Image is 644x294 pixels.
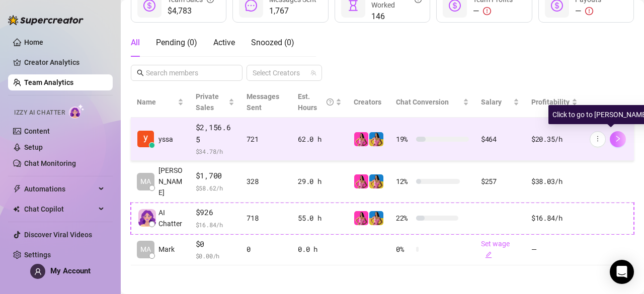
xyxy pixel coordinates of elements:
[354,174,368,188] img: Ukrainian
[531,134,578,145] div: $20.35 /h
[481,134,519,145] div: $464
[310,70,316,76] span: team
[348,87,390,118] th: Creators
[396,244,412,255] span: 0 %
[247,176,286,187] div: 328
[531,176,578,187] div: $38.03 /h
[247,92,279,112] span: Messages Sent
[196,220,234,230] span: $ 16.84 /h
[575,5,601,17] div: —
[247,134,286,145] div: 721
[24,251,51,259] a: Settings
[369,211,383,225] img: Ukrainian
[610,260,634,284] div: Open Intercom Messenger
[531,213,578,224] div: $16.84 /h
[50,266,91,275] span: My Account
[140,176,151,187] span: MA
[14,108,65,118] span: Izzy AI Chatter
[69,104,85,119] img: AI Chatter
[354,211,368,225] img: Ukrainian
[158,165,184,198] span: [PERSON_NAME]
[24,181,96,197] span: Automations
[481,176,519,187] div: $257
[525,234,584,266] td: —
[146,67,228,78] input: Search members
[137,69,144,76] span: search
[396,176,412,187] span: 12 %
[369,174,383,188] img: Ukrainian
[371,11,422,23] span: 146
[196,92,219,112] span: Private Sales
[137,131,154,147] img: yssa
[158,134,173,145] span: yssa
[485,251,492,258] span: edit
[158,244,175,255] span: Mark
[24,127,50,135] a: Content
[327,91,334,113] span: question-circle
[298,213,342,224] div: 55.0 h
[140,244,151,255] span: MA
[24,201,96,217] span: Chat Copilot
[298,176,342,187] div: 29.0 h
[24,159,76,167] a: Chat Monitoring
[269,5,316,17] span: 1,767
[196,170,234,182] span: $1,700
[196,183,234,193] span: $ 58.62 /h
[196,207,234,219] span: $926
[138,209,156,227] img: izzy-ai-chatter-avatar-DDCN_rTZ.svg
[594,135,601,142] span: more
[614,135,621,142] span: right
[473,5,513,17] div: —
[137,96,176,108] span: Name
[213,38,235,47] span: Active
[196,146,234,156] span: $ 34.78 /h
[354,132,368,146] img: Ukrainian
[24,143,43,151] a: Setup
[168,5,214,17] span: $4,783
[396,134,412,145] span: 19 %
[24,231,92,239] a: Discover Viral Videos
[298,91,334,113] div: Est. Hours
[251,38,294,47] span: Snoozed ( 0 )
[158,207,184,229] span: AI Chatter
[34,268,42,275] span: user
[8,15,84,25] img: logo-BBDzfeDw.svg
[585,7,593,15] span: exclamation-circle
[531,98,570,106] span: Profitability
[24,78,73,86] a: Team Analytics
[483,7,491,15] span: exclamation-circle
[196,251,234,261] span: $ 0.00 /h
[298,244,342,255] div: 0.0 h
[131,37,140,49] div: All
[24,38,43,46] a: Home
[196,238,234,250] span: $0
[156,37,197,49] div: Pending ( 0 )
[369,132,383,146] img: Ukrainian
[196,122,234,145] span: $2,156.65
[13,185,21,193] span: thunderbolt
[396,213,412,224] span: 22 %
[24,54,105,70] a: Creator Analytics
[481,98,502,106] span: Salary
[247,213,286,224] div: 718
[13,206,20,213] img: Chat Copilot
[131,87,190,118] th: Name
[298,134,342,145] div: 62.0 h
[481,240,510,259] a: Set wageedit
[396,98,449,106] span: Chat Conversion
[247,244,286,255] div: 0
